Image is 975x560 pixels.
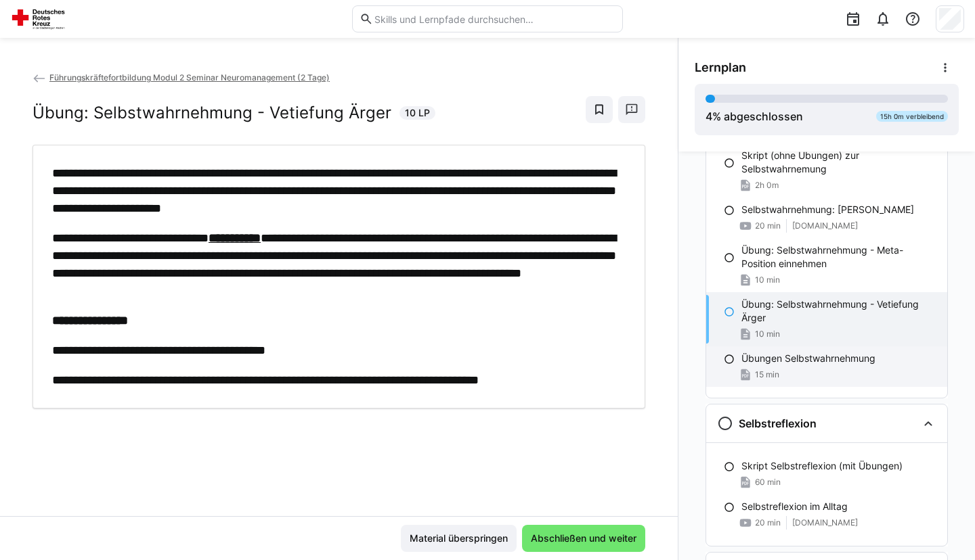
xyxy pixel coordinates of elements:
[401,525,517,552] button: Material überspringen
[32,103,391,123] h2: Übung: Selbstwahrnehmung - Vetiefung Ärger
[741,298,936,325] p: Übung: Selbstwahrnehmung - Vetiefung Ärger
[408,532,510,545] span: Material überspringen
[32,72,330,83] a: Führungskräftefortbildung Modul 2 Seminar Neuromanagement (2 Tage)
[695,60,746,75] span: Lernplan
[755,275,780,285] span: 10 min
[876,111,948,122] div: 15h 0m verbleibend
[755,180,779,191] span: 2h 0m
[741,243,936,271] p: Übung: Selbstwahrnehmung - Meta-Position einnehmen
[706,108,803,124] div: % abgeschlossen
[792,220,858,231] span: [DOMAIN_NAME]
[522,525,645,552] button: Abschließen und weiter
[755,369,779,380] span: 15 min
[755,477,781,488] span: 60 min
[405,106,430,120] span: 10 LP
[49,72,330,83] span: Führungskräftefortbildung Modul 2 Seminar Neuromanagement (2 Tage)
[373,13,615,25] input: Skills und Lernpfade durchsuchen…
[529,532,638,545] span: Abschließen und weiter
[792,517,858,528] span: [DOMAIN_NAME]
[741,149,936,176] p: Skript (ohne Übungen) zur Selbstwahrnemung
[755,220,781,231] span: 20 min
[706,110,712,123] span: 4
[741,203,914,216] p: Selbstwahrnehmung: [PERSON_NAME]
[741,352,875,365] p: Übungen Selbstwahrnehmung
[741,500,848,513] p: Selbstreflexion im Alltag
[755,329,780,340] span: 10 min
[755,517,781,528] span: 20 min
[739,417,817,430] h3: Selbstreflexion
[741,459,903,473] p: Skript Selbstreflexion (mit Übungen)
